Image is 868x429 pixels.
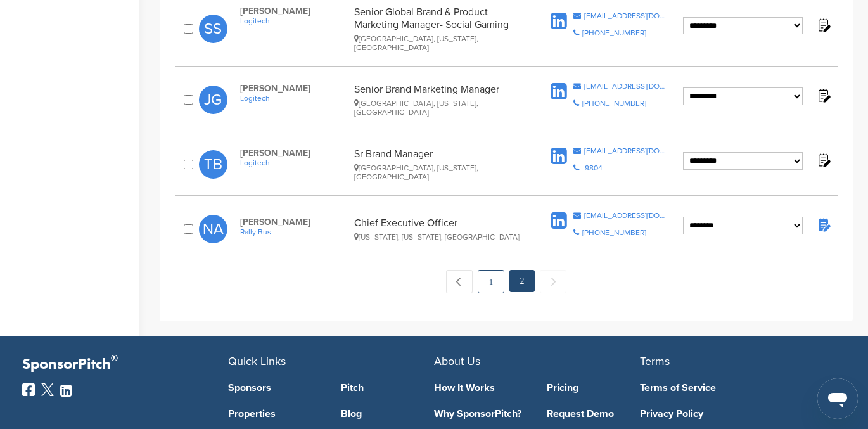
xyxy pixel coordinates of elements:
a: Properties [228,409,322,419]
div: [GEOGRAPHIC_DATA], [US_STATE], [GEOGRAPHIC_DATA] [354,99,523,117]
span: TB [199,150,227,179]
div: [EMAIL_ADDRESS][DOMAIN_NAME] [584,212,668,219]
a: Rally Bus [240,227,348,236]
div: -9804 [582,164,603,172]
iframe: Button to launch messaging window [817,378,858,419]
div: Sr Brand Manager [354,148,523,181]
a: Terms of Service [640,383,827,393]
a: ← Previous [446,270,473,293]
span: [PERSON_NAME] [240,6,348,16]
span: JG [199,86,227,114]
div: [EMAIL_ADDRESS][DOMAIN_NAME] [584,82,668,90]
a: Pricing [547,383,641,393]
div: [PHONE_NUMBER] [582,29,646,37]
div: [PHONE_NUMBER] [582,229,646,236]
div: [GEOGRAPHIC_DATA], [US_STATE], [GEOGRAPHIC_DATA] [354,34,523,52]
div: Chief Executive Officer [354,217,523,241]
div: [GEOGRAPHIC_DATA], [US_STATE], [GEOGRAPHIC_DATA] [354,163,523,181]
a: Sponsors [228,383,322,393]
span: Next → [540,270,566,293]
a: Logitech [240,16,348,25]
div: [EMAIL_ADDRESS][DOMAIN_NAME] [584,147,668,155]
span: SS [199,15,227,43]
a: Logitech [240,158,348,167]
a: 1 [478,270,504,293]
p: SponsorPitch [22,355,228,374]
a: Privacy Policy [640,409,827,419]
span: Quick Links [228,354,286,368]
div: Senior Brand Marketing Manager [354,83,523,117]
img: Twitter [41,383,54,396]
img: Notes [815,152,831,168]
span: [PERSON_NAME] [240,217,348,227]
img: Notes [815,17,831,33]
span: NA [199,215,227,243]
span: [PERSON_NAME] [240,148,348,158]
div: [US_STATE], [US_STATE], [GEOGRAPHIC_DATA] [354,233,523,241]
span: Terms [640,354,670,368]
a: How It Works [434,383,528,393]
span: About Us [434,354,480,368]
span: [PERSON_NAME] [240,83,348,94]
div: [EMAIL_ADDRESS][DOMAIN_NAME] [584,12,668,20]
a: Blog [341,409,435,419]
div: [PHONE_NUMBER] [582,99,646,107]
em: 2 [509,270,535,292]
img: Facebook [22,383,35,396]
a: Why SponsorPitch? [434,409,528,419]
a: Request Demo [547,409,641,419]
img: Notes fill [815,217,831,233]
div: Senior Global Brand & Product Marketing Manager- Social Gaming [354,6,523,52]
a: Pitch [341,383,435,393]
a: Logitech [240,94,348,103]
span: ® [111,350,118,366]
img: Notes [815,87,831,103]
